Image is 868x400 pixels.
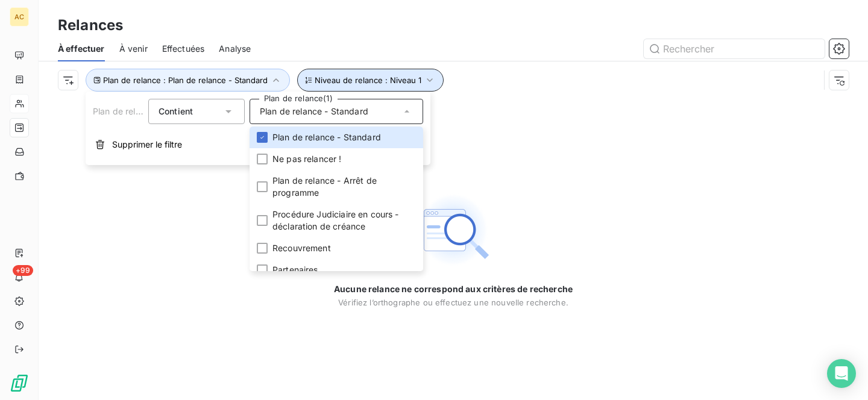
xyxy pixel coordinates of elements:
[272,153,342,165] span: Ne pas relancer !
[297,69,444,92] button: Niveau de relance : Niveau 1
[86,69,290,92] button: Plan de relance : Plan de relance - Standard
[272,242,331,254] span: Recouvrement
[272,175,416,199] span: Plan de relance - Arrêt de programme
[338,298,568,307] span: Vérifiez l’orthographe ou effectuez une nouvelle recherche.
[58,43,105,55] span: À effectuer
[272,264,318,276] span: Partenaires
[644,39,825,58] input: Rechercher
[415,192,492,269] img: Empty state
[827,359,856,388] div: Open Intercom Messenger
[219,43,251,55] span: Analyse
[86,131,430,158] button: Supprimer le filtre
[13,265,33,276] span: +99
[272,208,416,233] span: Procédure Judiciaire en cours - déclaration de créance
[10,7,29,27] div: AC
[58,14,123,36] h3: Relances
[93,106,155,116] span: Plan de relance
[103,75,268,85] span: Plan de relance : Plan de relance - Standard
[334,283,573,295] span: Aucune relance ne correspond aux critères de recherche
[315,75,421,85] span: Niveau de relance : Niveau 1
[10,373,29,393] img: Logo LeanPay
[272,131,381,143] span: Plan de relance - Standard
[162,43,205,55] span: Effectuées
[119,43,148,55] span: À venir
[260,105,368,117] span: Plan de relance - Standard
[159,106,193,116] span: Contient
[112,139,182,151] span: Supprimer le filtre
